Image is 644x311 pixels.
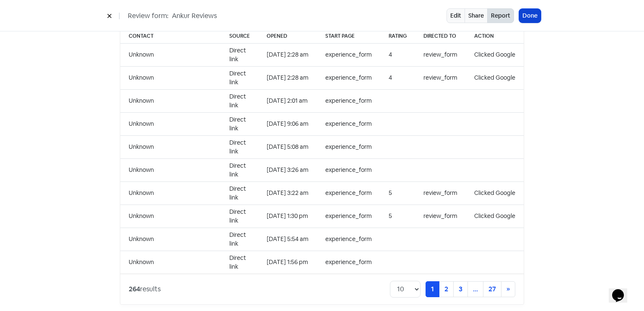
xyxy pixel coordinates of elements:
td: Direct link [221,135,258,158]
td: Unknown [120,135,221,158]
td: experience_form [317,43,380,66]
td: Direct link [221,205,258,228]
td: Clicked Google [466,43,524,66]
td: [DATE] 5:54 am [258,228,317,251]
td: Clicked Google [466,205,524,228]
td: [DATE] 2:28 am [258,43,317,66]
th: Source [221,29,258,44]
td: [DATE] 1:30 pm [258,205,317,228]
td: [DATE] 3:26 am [258,158,317,181]
td: Unknown [120,228,221,251]
td: Unknown [120,205,221,228]
a: Share [465,8,488,23]
td: Direct link [221,158,258,181]
td: review_form [415,205,466,228]
td: experience_form [317,251,380,274]
span: » [506,285,510,293]
td: experience_form [317,66,380,89]
td: experience_form [317,158,380,181]
td: Unknown [120,43,221,66]
td: Unknown [120,66,221,89]
button: Report [487,8,514,23]
td: experience_form [317,135,380,158]
td: [DATE] 1:56 pm [258,251,317,274]
td: Direct link [221,89,258,112]
td: Unknown [120,89,221,112]
th: Action [466,29,524,44]
td: 5 [380,181,415,205]
td: experience_form [317,205,380,228]
td: review_form [415,43,466,66]
a: Next [501,281,515,297]
span: Review form: [128,11,169,21]
td: 4 [380,66,415,89]
a: 1 [426,281,439,297]
td: Unknown [120,251,221,274]
td: experience_form [317,89,380,112]
td: experience_form [317,112,380,135]
a: 3 [453,281,468,297]
td: Clicked Google [466,66,524,89]
td: Unknown [120,112,221,135]
a: ... [467,281,483,297]
strong: 264 [129,285,140,293]
td: Direct link [221,112,258,135]
a: Edit [447,8,465,23]
td: Direct link [221,228,258,251]
th: Rating [380,29,415,44]
td: [DATE] 2:28 am [258,66,317,89]
td: 4 [380,43,415,66]
td: Direct link [221,43,258,66]
td: Direct link [221,66,258,89]
th: Start page [317,29,380,44]
td: review_form [415,66,466,89]
td: Direct link [221,181,258,205]
td: [DATE] 5:08 am [258,135,317,158]
td: review_form [415,181,466,205]
th: Contact [120,29,221,44]
td: Clicked Google [466,181,524,205]
td: [DATE] 2:01 am [258,89,317,112]
td: experience_form [317,228,380,251]
a: 2 [439,281,454,297]
iframe: chat widget [609,277,636,303]
th: Directed to [415,29,466,44]
button: Done [519,9,541,23]
td: experience_form [317,181,380,205]
td: [DATE] 9:06 am [258,112,317,135]
td: Direct link [221,251,258,274]
td: 5 [380,205,415,228]
td: Unknown [120,181,221,205]
th: Opened [258,29,317,44]
div: results [129,284,161,294]
a: 27 [483,281,501,297]
td: [DATE] 3:22 am [258,181,317,205]
td: Unknown [120,158,221,181]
